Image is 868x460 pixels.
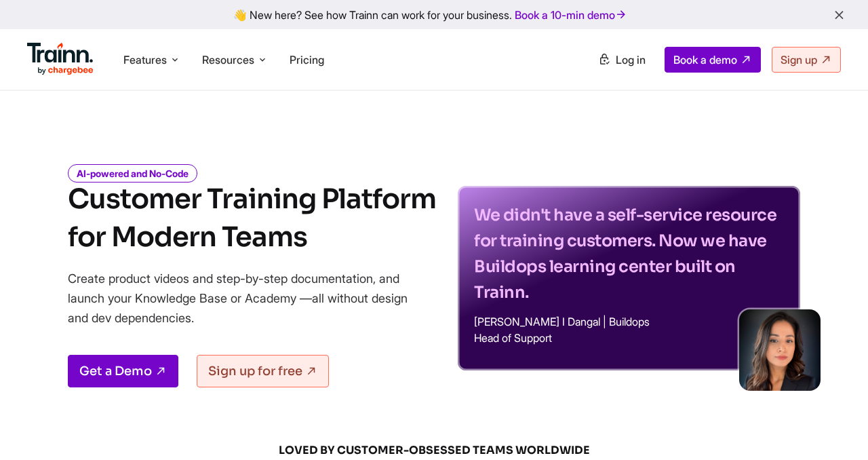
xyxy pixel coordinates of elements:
[739,309,821,391] img: sabina-buildops.d2e8138.png
[474,332,784,343] p: Head of Support
[68,269,427,328] p: Create product videos and step-by-step documentation, and launch your Knowledge Base or Academy —...
[68,180,436,256] h1: Customer Training Platform for Modern Teams
[665,47,761,73] a: Book a demo
[512,5,630,24] a: Book a 10-min demo
[108,443,759,458] span: LOVED BY CUSTOMER-OBSESSED TEAMS WORLDWIDE
[616,53,646,66] span: Log in
[197,355,329,387] a: Sign up for free
[772,47,841,73] a: Sign up
[673,53,737,66] span: Book a demo
[781,53,817,66] span: Sign up
[590,47,654,72] a: Log in
[27,43,94,75] img: Trainn Logo
[474,202,784,305] p: We didn't have a self-service resource for training customers. Now we have Buildops learning cent...
[123,52,167,67] span: Features
[202,52,254,67] span: Resources
[290,53,324,66] a: Pricing
[68,355,178,387] a: Get a Demo
[474,316,784,327] p: [PERSON_NAME] I Dangal | Buildops
[68,164,197,183] i: AI-powered and No-Code
[8,8,860,21] div: 👋 New here? See how Trainn can work for your business.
